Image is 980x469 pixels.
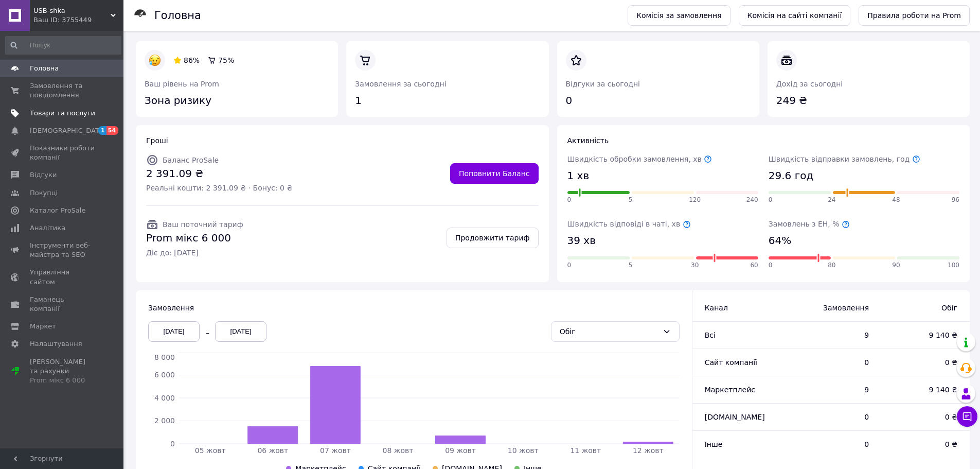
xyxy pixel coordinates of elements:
[5,36,121,55] input: Пошук
[30,109,95,118] span: Товари та послуги
[629,196,633,204] span: 5
[30,64,59,73] span: Головна
[705,413,765,421] span: [DOMAIN_NAME]
[218,56,234,64] span: 75%
[146,248,243,258] span: Діє до: [DATE]
[33,6,111,15] span: USB-shka
[154,371,175,379] tspan: 6 000
[154,353,175,361] tspan: 8 000
[889,357,957,368] span: 0 ₴
[889,330,957,340] span: 9 140 ₴
[948,261,959,270] span: 100
[797,357,869,368] span: 0
[769,220,850,228] span: Замовлень з ЕН, %
[769,155,920,163] span: Швидкість відправки замовлень, год
[628,5,730,26] a: Комісія за замовлення
[567,136,609,145] span: Активність
[98,126,106,135] span: 1
[892,261,900,270] span: 90
[567,220,691,228] span: Швидкість відповіді в чаті, хв
[828,196,835,204] span: 24
[859,5,970,26] a: Правила роботи на Prom
[797,303,869,313] span: Замовлення
[739,5,851,26] a: Комісія на сайті компанії
[445,446,476,455] tspan: 09 жовт
[30,81,95,100] span: Замовлення та повідомлення
[154,394,175,402] tspan: 4 000
[146,166,292,181] span: 2 391.09 ₴
[705,304,728,312] span: Канал
[705,386,755,394] span: Маркетплейс
[560,326,658,337] div: Обіг
[889,303,957,313] span: Обіг
[889,412,957,422] span: 0 ₴
[30,241,95,259] span: Інструменти веб-майстра та SEO
[705,358,757,367] span: Сайт компанії
[892,196,900,204] span: 48
[567,233,596,248] span: 39 хв
[797,385,869,395] span: 9
[633,446,664,455] tspan: 12 жовт
[691,261,699,270] span: 30
[769,196,773,204] span: 0
[170,440,175,448] tspan: 0
[689,196,701,204] span: 120
[30,357,95,386] span: [PERSON_NAME] та рахунки
[184,56,200,64] span: 86%
[705,440,723,448] span: Інше
[30,223,65,233] span: Аналітика
[154,9,201,22] h1: Головна
[154,416,175,425] tspan: 2 000
[450,163,539,184] a: Поповнити Баланс
[769,168,813,183] span: 29.6 год
[30,188,58,198] span: Покупці
[797,412,869,422] span: 0
[567,261,572,270] span: 0
[146,136,168,145] span: Гроші
[257,446,288,455] tspan: 06 жовт
[383,446,414,455] tspan: 08 жовт
[33,15,123,25] div: Ваш ID: 3755449
[30,206,85,215] span: Каталог ProSale
[148,321,200,342] div: [DATE]
[195,446,226,455] tspan: 05 жовт
[957,406,977,427] button: Чат з покупцем
[30,170,57,180] span: Відгуки
[769,233,791,248] span: 64%
[750,261,758,270] span: 60
[889,385,957,395] span: 9 140 ₴
[828,261,835,270] span: 80
[146,231,243,246] span: Prom мікс 6 000
[148,304,194,312] span: Замовлення
[447,228,539,248] a: Продовжити тариф
[30,126,106,135] span: [DEMOGRAPHIC_DATA]
[163,220,243,229] span: Ваш поточний тариф
[567,155,712,163] span: Швидкість обробки замовлення, хв
[746,196,758,204] span: 240
[320,446,351,455] tspan: 07 жовт
[30,144,95,162] span: Показники роботи компанії
[106,126,118,135] span: 54
[889,439,957,449] span: 0 ₴
[952,196,959,204] span: 96
[797,439,869,449] span: 0
[30,339,82,349] span: Налаштування
[163,156,219,164] span: Баланс ProSale
[797,330,869,340] span: 9
[567,196,572,204] span: 0
[215,321,266,342] div: [DATE]
[146,183,292,193] span: Реальні кошти: 2 391.09 ₴ · Бонус: 0 ₴
[30,376,95,385] div: Prom мікс 6 000
[570,446,601,455] tspan: 11 жовт
[30,322,56,331] span: Маркет
[769,261,773,270] span: 0
[705,331,716,339] span: Всi
[508,446,539,455] tspan: 10 жовт
[629,261,633,270] span: 5
[567,168,590,183] span: 1 хв
[30,268,95,286] span: Управління сайтом
[30,295,95,314] span: Гаманець компанії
